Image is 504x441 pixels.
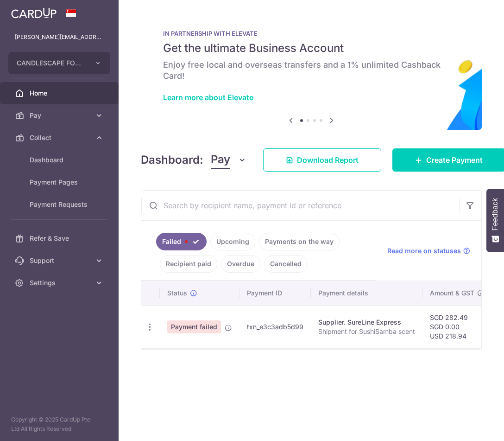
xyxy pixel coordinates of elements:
[221,255,260,273] a: Overdue
[211,151,246,169] button: Pay
[160,255,217,273] a: Recipient paid
[422,305,492,348] td: SGD 282.49 SGD 0.00 USD 218.94
[8,52,110,74] button: CANDLESCAPE FOUNDATION PTE. LTD.
[30,200,91,209] span: Payment Requests
[263,148,381,172] a: Download Report
[21,6,40,15] span: Help
[167,320,221,333] span: Payment failed
[426,154,483,166] span: Create Payment
[30,178,91,187] span: Payment Pages
[141,191,459,220] input: Search by recipient name, payment id or reference
[30,256,91,265] span: Support
[11,7,57,19] img: CardUp
[30,155,91,165] span: Dashboard
[30,89,91,98] span: Home
[318,327,415,336] p: Shipment for SushiSamba scent
[239,305,311,348] td: txn_e3c3adb5d99
[239,281,311,305] th: Payment ID
[486,189,504,252] button: Feedback - Show survey
[430,288,474,298] span: Amount & GST
[387,246,461,256] span: Read more on statuses
[30,111,91,120] span: Pay
[141,15,482,130] img: Renovation banner
[211,151,230,169] span: Pay
[30,278,91,288] span: Settings
[167,288,187,298] span: Status
[156,233,207,250] a: Failed
[491,198,499,230] span: Feedback
[318,318,415,327] div: Supplier. SureLine Express
[30,234,91,243] span: Refer & Save
[297,154,359,166] span: Download Report
[141,152,203,168] h4: Dashboard:
[311,281,422,305] th: Payment details
[163,41,460,56] h5: Get the ultimate Business Account
[15,32,104,42] p: [PERSON_NAME][EMAIL_ADDRESS][DOMAIN_NAME]
[264,255,308,273] a: Cancelled
[259,233,340,250] a: Payments on the way
[30,133,91,142] span: Collect
[163,59,460,82] h6: Enjoy free local and overseas transfers and a 1% unlimited Cashback Card!
[387,246,470,256] a: Read more on statuses
[163,93,253,102] a: Learn more about Elevate
[163,30,460,37] p: IN PARTNERSHIP WITH ELEVATE
[210,233,255,250] a: Upcoming
[17,58,85,68] span: CANDLESCAPE FOUNDATION PTE. LTD.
